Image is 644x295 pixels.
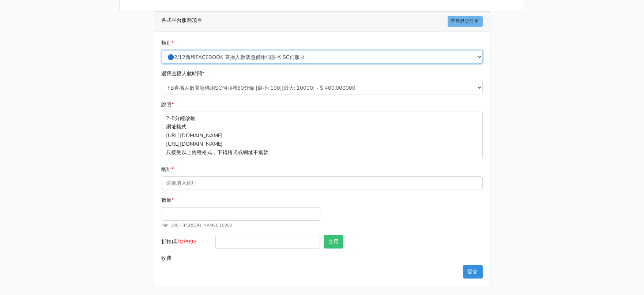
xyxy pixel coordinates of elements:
label: 數量 [162,196,174,204]
small: Min: 100 - [PERSON_NAME]: 10000 [162,222,233,228]
button: 提交 [463,265,483,279]
input: 這邊填入網址 [162,176,483,190]
div: 各式平台服務項目 [154,12,490,31]
button: 套用 [324,235,343,249]
label: 收費 [160,251,214,265]
label: 說明 [162,100,174,109]
label: 類別 [162,39,174,47]
p: 2-5分鐘啟動 網址格式 [URL][DOMAIN_NAME] [URL][DOMAIN_NAME] 只接受以上兩種格式，下錯格式或網址不退款 [162,112,483,159]
label: 選擇直播人數時間 [162,70,205,78]
span: TOP999 [177,238,197,245]
label: 折扣碼 [160,235,214,251]
label: 網址 [162,165,174,173]
a: 查看歷史訂單 [448,16,483,27]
